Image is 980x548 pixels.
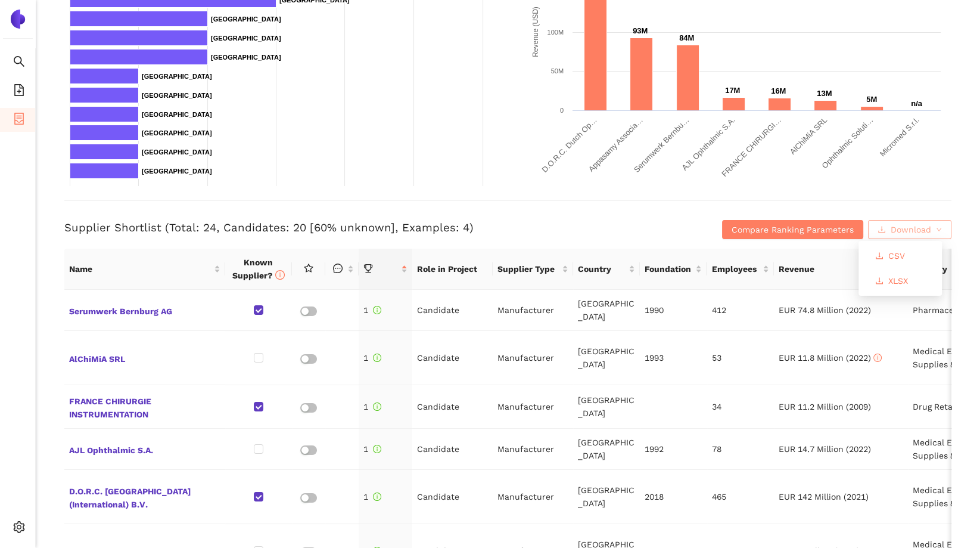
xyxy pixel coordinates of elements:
span: FRANCE CHIRURGIE INSTRUMENTATION [69,392,220,421]
text: FRANCE CHIRURGI… [720,116,783,179]
span: Serumwerk Bernburg AG [69,302,220,318]
text: [GEOGRAPHIC_DATA] [142,111,212,118]
td: 465 [707,470,774,524]
text: 13M [817,89,832,98]
text: D.O.R.C. Dutch Op… [540,116,598,174]
span: EUR 142 Million (2021) [779,492,869,501]
text: [GEOGRAPHIC_DATA] [211,16,281,23]
td: Manufacturer [493,290,573,331]
span: EUR 11.2 Million (2009) [779,402,871,411]
text: [GEOGRAPHIC_DATA] [142,129,212,137]
text: Revenue (USD) [531,7,540,57]
text: 17M [725,86,740,95]
td: 412 [707,290,774,331]
text: AlChiMiA SRL [788,116,828,156]
span: Foundation [645,262,693,275]
span: Compare Ranking Parameters [732,223,854,236]
td: [GEOGRAPHIC_DATA] [573,331,640,385]
text: [GEOGRAPHIC_DATA] [211,54,281,61]
span: message [333,264,343,273]
text: 93M [633,26,648,35]
span: Revenue [779,262,894,275]
span: 1 [363,402,381,411]
td: 1992 [640,429,707,470]
th: this column's title is Name,this column is sortable [64,249,225,290]
span: EUR 11.8 Million (2022) [779,353,882,363]
td: Candidate [412,385,493,429]
text: [GEOGRAPHIC_DATA] [211,35,281,42]
button: downloadDownloaddown [868,220,951,239]
td: [GEOGRAPHIC_DATA] [573,290,640,331]
span: EUR 74.8 Million (2022) [779,305,871,315]
td: Manufacturer [493,470,573,524]
td: Candidate [412,290,493,331]
td: [GEOGRAPHIC_DATA] [573,470,640,524]
span: download [878,225,886,235]
td: Manufacturer [493,331,573,385]
td: Candidate [412,331,493,385]
th: this column's title is Foundation,this column is sortable [640,249,707,290]
span: info-circle [373,354,381,362]
span: Name [69,262,211,275]
th: this column's title is Supplier Type,this column is sortable [493,249,573,290]
span: star [304,264,313,273]
span: trophy [363,264,373,273]
text: 50M [550,67,563,75]
span: 1 [363,353,381,363]
span: info-circle [275,270,285,280]
span: Download [891,223,931,236]
span: download [875,277,883,286]
td: [GEOGRAPHIC_DATA] [573,429,640,470]
text: Ophthalmic Soluti… [820,116,875,171]
td: 34 [707,385,774,429]
span: container [13,109,25,132]
td: 1993 [640,331,707,385]
span: info-circle [373,445,381,453]
td: Manufacturer [493,385,573,429]
span: D.O.R.C. [GEOGRAPHIC_DATA] (International) B.V. [69,482,220,511]
td: Candidate [412,429,493,470]
span: file-add [13,80,25,104]
text: [GEOGRAPHIC_DATA] [142,148,212,156]
text: [GEOGRAPHIC_DATA] [142,168,212,175]
td: [GEOGRAPHIC_DATA] [573,385,640,429]
text: [GEOGRAPHIC_DATA] [142,92,212,99]
th: this column's title is Revenue,this column is sortable [774,249,908,290]
span: AJL Ophthalmic S.A. [69,441,220,457]
text: AJL Ophthalmic S.A. [680,116,736,172]
span: info-circle [873,354,882,362]
span: AlChiMiA SRL [69,350,220,366]
span: Employees [711,262,760,275]
h3: Supplier Shortlist (Total: 24, Candidates: 20 [60% unknown], Examples: 4) [64,220,656,236]
span: info-circle [373,493,381,501]
td: Candidate [412,470,493,524]
td: 1990 [640,290,707,331]
text: n/a [911,99,923,108]
span: 1 [363,305,381,315]
text: 16M [771,86,786,95]
img: Logo [8,10,27,29]
text: 0 [559,107,563,114]
span: 1 [363,444,381,454]
text: 5M [866,95,877,104]
td: 78 [707,429,774,470]
text: Micromed S.r.l. [878,116,920,159]
text: Serumwerk Bernbu… [631,116,690,174]
button: Compare Ranking Parameters [722,220,863,239]
span: info-circle [373,403,381,411]
span: search [13,51,25,75]
button: downloadXLSX [866,271,917,290]
span: 1 [363,492,381,501]
td: 53 [707,331,774,385]
span: EUR 14.7 Million (2022) [779,444,871,454]
text: 100M [547,29,564,36]
span: Known Supplier? [232,258,285,280]
th: Role in Project [412,249,493,290]
text: 84M [679,33,694,42]
th: this column's title is Country,this column is sortable [573,249,640,290]
th: this column is sortable [325,249,359,290]
span: Supplier Type [497,262,559,275]
td: 2018 [640,470,707,524]
text: [GEOGRAPHIC_DATA] [142,73,212,80]
span: XLSX [888,274,908,287]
